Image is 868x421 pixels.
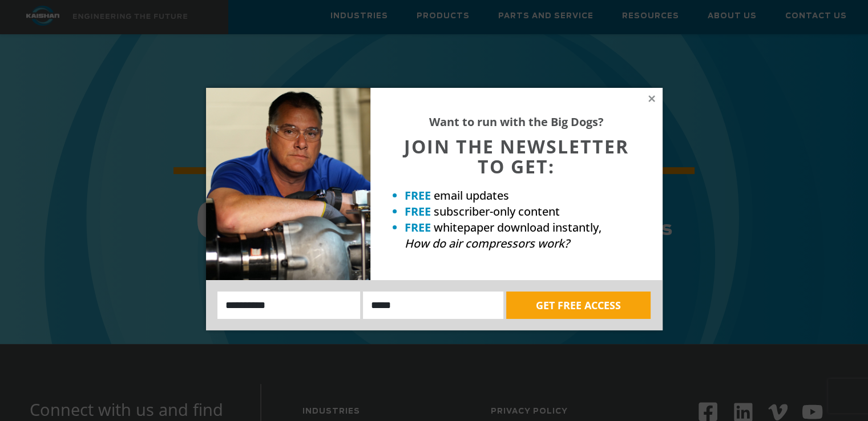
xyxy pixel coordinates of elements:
button: GET FREE ACCESS [506,292,651,319]
button: Close [647,94,657,104]
span: subscriber-only content [434,204,560,219]
span: whitepaper download instantly, [434,220,601,235]
input: Email [363,292,503,319]
input: Name: [217,292,361,319]
strong: FREE [405,220,431,235]
em: How do air compressors work? [405,236,570,251]
strong: Want to run with the Big Dogs? [429,114,604,129]
span: JOIN THE NEWSLETTER TO GET: [404,134,629,179]
strong: FREE [405,188,431,203]
span: email updates [434,188,509,203]
strong: FREE [405,204,431,219]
